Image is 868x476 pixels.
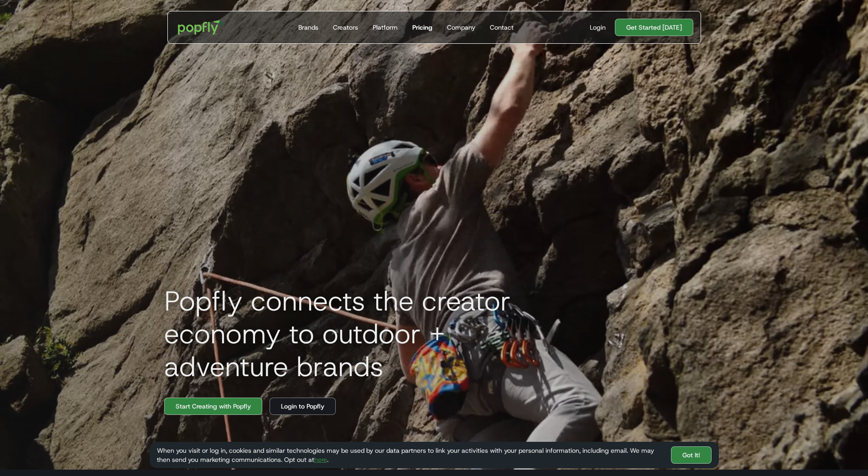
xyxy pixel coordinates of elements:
[314,455,327,464] a: here
[295,11,322,43] a: Brands
[373,23,398,32] div: Platform
[172,14,230,41] a: home
[615,19,693,36] a: Get Started [DATE]
[298,23,318,32] div: Brands
[586,23,609,32] a: Login
[490,23,514,32] div: Contact
[164,398,262,415] a: Start Creating with Popfly
[333,23,358,32] div: Creators
[157,285,567,383] h1: Popfly connects the creator economy to outdoor + adventure brands
[270,398,336,415] a: Login to Popfly
[447,23,475,32] div: Company
[443,11,479,43] a: Company
[486,11,517,43] a: Contact
[157,446,664,464] div: When you visit or log in, cookies and similar technologies may be used by our data partners to li...
[409,11,436,43] a: Pricing
[369,11,401,43] a: Platform
[590,23,606,32] div: Login
[412,23,432,32] div: Pricing
[329,11,362,43] a: Creators
[671,446,712,464] a: Got It!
